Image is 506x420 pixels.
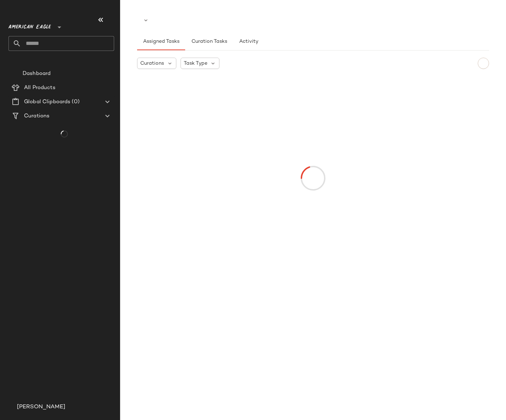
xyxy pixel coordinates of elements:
[24,98,70,106] span: Global Clipboards
[143,39,180,45] span: Assigned Tasks
[24,84,55,92] span: All Products
[8,19,51,32] span: American Eagle
[191,39,227,45] span: Curation Tasks
[24,112,49,120] span: Curations
[239,39,258,45] span: Activity
[70,98,79,106] span: (0)
[140,60,164,67] span: Curations
[184,60,207,67] span: Task Type
[17,403,65,412] span: [PERSON_NAME]
[23,70,51,78] span: Dashboard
